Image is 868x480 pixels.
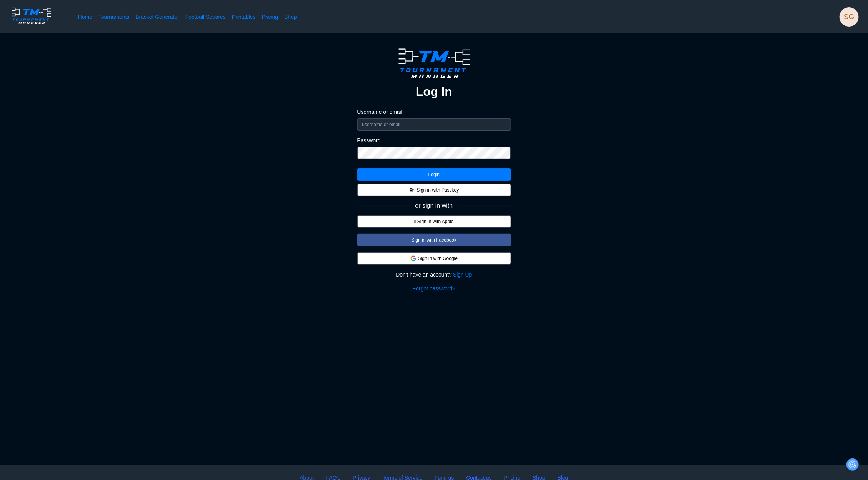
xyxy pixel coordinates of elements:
[98,13,129,21] a: Tournaments
[413,285,455,292] a: Forgot password?
[232,13,256,21] a: Printables
[357,215,511,228] button:  Sign in with Apple
[357,184,511,196] button: Sign in with Passkey
[840,7,859,27] div: shannon gallegos
[357,108,511,115] label: Username or email
[262,13,278,21] a: Pricing
[135,13,179,21] a: Bracket Generator
[357,252,511,265] button: Sign in with Google
[415,202,453,209] span: or sign in with
[840,7,859,27] button: SG
[396,271,452,278] span: Don't have an account?
[357,118,511,131] input: username or email
[357,168,511,181] button: Login
[409,187,415,193] img: FIDO_Passkey_mark_A_black.dc59a8f8c48711c442e90af6bb0a51e0.svg
[9,6,53,25] img: logo.ffa97a18e3bf2c7d.png
[284,13,297,21] a: Shop
[453,271,472,278] a: Sign Up
[78,13,92,21] a: Home
[394,46,474,81] img: logo.ffa97a18e3bf2c7d.png
[357,137,511,144] label: Password
[416,84,452,99] h2: Log In
[410,255,417,262] img: google.d7f092af888a54de79ed9c9303d689d7.svg
[185,13,226,21] a: Football Squares
[357,234,511,246] button: Sign in with Facebook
